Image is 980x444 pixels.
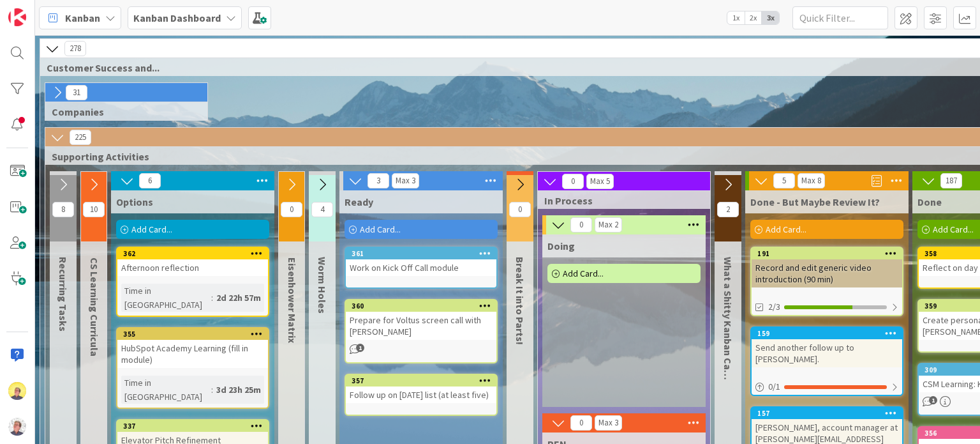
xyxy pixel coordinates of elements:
[116,247,269,317] a: 362Afternoon reflectionTime in [GEOGRAPHIC_DATA]:2d 22h 57m
[117,259,268,276] div: Afternoon reflection
[117,248,268,259] div: 362
[123,422,268,431] div: 337
[88,257,101,356] span: CS Learning Curricula
[346,375,496,387] div: 357
[722,257,734,383] span: What a Shitty Kanban Card!
[8,418,26,436] img: avatar
[346,300,496,340] div: 360Prepare for Voltus screen call with [PERSON_NAME]
[717,202,739,217] span: 2
[752,259,902,287] div: Record and edit generic video introduction (90 min)
[356,344,364,352] span: 1
[121,284,211,312] div: Time in [GEOGRAPHIC_DATA]
[65,10,100,26] span: Kanban
[352,376,496,385] div: 357
[563,268,604,279] span: Add Card...
[83,202,105,217] span: 10
[562,174,584,189] span: 0
[940,173,962,188] span: 187
[752,408,902,419] div: 157
[929,396,937,404] span: 1
[352,249,496,258] div: 361
[346,248,496,259] div: 361
[768,300,780,314] span: 2/3
[396,178,415,184] div: Max 3
[590,178,610,185] div: Max 5
[750,195,880,208] span: Done - But Maybe Review It?
[117,420,268,432] div: 337
[117,248,268,276] div: 362Afternoon reflection
[360,224,401,235] span: Add Card...
[123,249,268,258] div: 362
[66,85,87,100] span: 31
[346,259,496,276] div: Work on Kick Off Call module
[316,257,329,314] span: Worm Holes
[367,173,389,188] span: 3
[133,11,221,24] b: Kanban Dashboard
[346,312,496,340] div: Prepare for Voltus screen call with [PERSON_NAME]
[598,222,618,228] div: Max 2
[752,379,902,395] div: 0/1
[750,326,903,396] a: 159Send another follow up to [PERSON_NAME].0/1
[116,195,153,208] span: Options
[752,248,902,259] div: 191
[116,327,269,409] a: 355HubSpot Academy Learning (fill in module)Time in [GEOGRAPHIC_DATA]:3d 23h 25m
[70,130,91,145] span: 225
[8,8,26,26] img: Visit kanbanzone.com
[346,300,496,312] div: 360
[346,248,496,276] div: 361Work on Kick Off Call module
[52,105,191,118] span: Companies
[547,240,575,252] span: Doing
[570,217,592,233] span: 0
[509,202,531,217] span: 0
[752,328,902,339] div: 159
[768,380,780,394] span: 0 / 1
[211,383,213,397] span: :
[773,173,795,188] span: 5
[211,291,213,305] span: :
[311,202,333,217] span: 4
[762,11,779,24] span: 3x
[346,375,496,403] div: 357Follow up on [DATE] list (at least five)
[117,328,268,368] div: 355HubSpot Academy Learning (fill in module)
[933,224,974,235] span: Add Card...
[752,248,902,287] div: 191Record and edit generic video introduction (90 min)
[345,247,498,289] a: 361Work on Kick Off Call module
[345,299,498,364] a: 360Prepare for Voltus screen call with [PERSON_NAME]
[117,340,268,368] div: HubSpot Academy Learning (fill in module)
[750,247,903,316] a: 191Record and edit generic video introduction (90 min)2/3
[139,173,161,188] span: 6
[752,339,902,367] div: Send another follow up to [PERSON_NAME].
[757,249,902,258] div: 191
[286,257,299,343] span: Eisenhower Matrix
[757,329,902,338] div: 159
[345,195,373,208] span: Ready
[801,178,821,184] div: Max 8
[121,376,211,404] div: Time in [GEOGRAPHIC_DATA]
[117,328,268,340] div: 355
[598,420,618,426] div: Max 3
[792,6,888,29] input: Quick Filter...
[727,11,745,24] span: 1x
[352,302,496,310] div: 360
[64,41,86,56] span: 278
[346,387,496,403] div: Follow up on [DATE] list (at least five)
[52,202,74,217] span: 8
[570,415,592,431] span: 0
[544,194,694,207] span: In Process
[766,224,806,235] span: Add Card...
[757,409,902,418] div: 157
[123,330,268,339] div: 355
[745,11,762,24] span: 2x
[131,224,172,235] span: Add Card...
[213,291,264,305] div: 2d 22h 57m
[917,195,942,208] span: Done
[281,202,302,217] span: 0
[8,382,26,400] img: JW
[57,257,70,332] span: Recurring Tasks
[752,328,902,367] div: 159Send another follow up to [PERSON_NAME].
[345,374,498,416] a: 357Follow up on [DATE] list (at least five)
[213,383,264,397] div: 3d 23h 25m
[514,257,526,345] span: Break It into Parts!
